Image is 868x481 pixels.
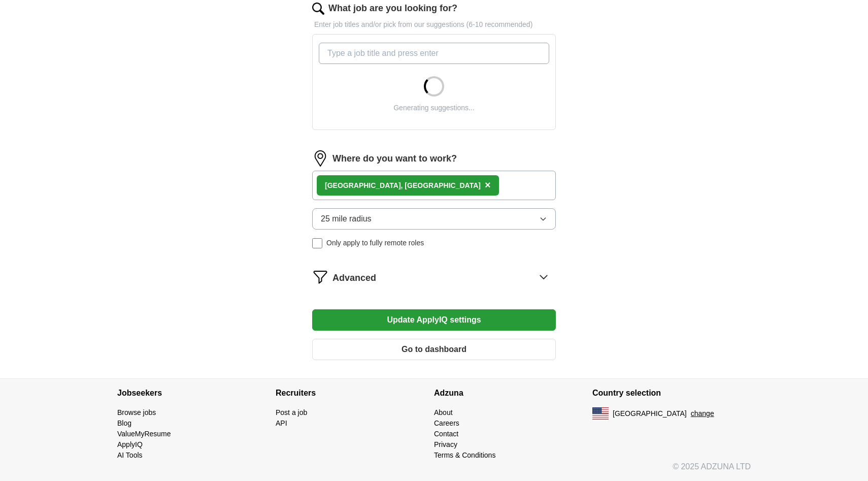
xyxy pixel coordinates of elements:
[312,3,324,15] img: search.png
[312,309,556,331] button: Update ApplyIQ settings
[312,339,556,360] button: Go to dashboard
[117,408,156,416] a: Browse jobs
[485,178,491,193] button: ×
[332,271,376,285] span: Advanced
[312,19,556,30] p: Enter job titles and/or pick from our suggestions (6-10 recommended)
[434,419,459,427] a: Careers
[312,269,328,285] img: filter
[332,152,457,166] label: Where do you want to work?
[319,43,549,64] input: Type a job title and press enter
[434,408,453,416] a: About
[613,408,687,419] span: [GEOGRAPHIC_DATA]
[109,461,759,481] div: © 2025 ADZUNA LTD
[312,150,328,167] img: location.png
[312,238,322,248] input: Only apply to fully remote roles
[276,408,307,416] a: Post a job
[328,2,457,15] label: What job are you looking for?
[485,179,491,190] span: ×
[117,430,171,438] a: ValueMyResume
[393,103,475,113] div: Generating suggestions...
[691,408,714,419] button: change
[117,419,131,427] a: Blog
[326,238,424,248] span: Only apply to fully remote roles
[325,180,481,191] div: [GEOGRAPHIC_DATA], [GEOGRAPHIC_DATA]
[276,419,287,427] a: API
[434,440,457,448] a: Privacy
[321,213,372,225] span: 25 mile radius
[117,440,143,448] a: ApplyIQ
[117,451,143,459] a: AI Tools
[312,208,556,230] button: 25 mile radius
[434,451,495,459] a: Terms & Conditions
[592,407,609,420] img: US flag
[592,379,751,407] h4: Country selection
[434,430,458,438] a: Contact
